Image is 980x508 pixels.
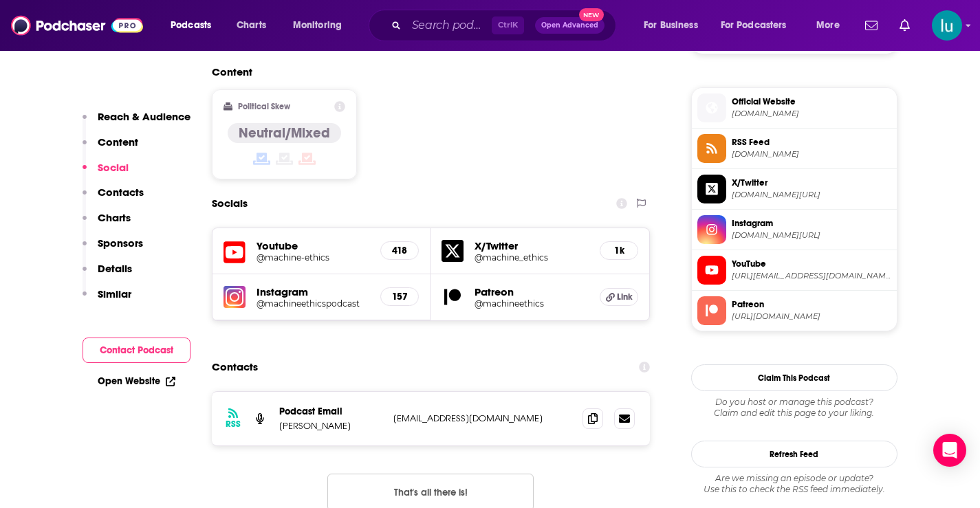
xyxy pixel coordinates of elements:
p: [PERSON_NAME] [279,420,382,432]
span: https://www.youtube.com/@machine-ethics [732,271,891,281]
span: machine-ethics.net [732,149,891,159]
a: Patreon[URL][DOMAIN_NAME] [697,296,891,325]
button: Reach & Audience [83,110,190,135]
div: Claim and edit this page to your liking. [691,397,897,419]
button: Social [83,161,129,186]
h5: 157 [392,291,407,302]
span: Patreon [732,298,891,311]
input: Search podcasts, credits, & more... [406,14,492,36]
p: Details [98,262,132,275]
span: RSS Feed [732,136,891,148]
p: Charts [98,211,131,224]
span: X/Twitter [732,177,891,189]
span: Open Advanced [541,22,598,29]
span: Official Website [732,96,891,108]
span: machine-ethics.net [732,109,891,119]
p: Content [98,135,138,148]
button: Charts [83,211,131,236]
span: Link [617,291,633,302]
span: https://www.patreon.com/machineethics [732,311,891,322]
span: For Podcasters [721,16,787,35]
span: Podcasts [171,16,211,35]
span: Do you host or manage this podcast? [691,397,897,408]
button: Open AdvancedNew [535,17,605,34]
button: Contacts [83,186,144,211]
h4: Neutral/Mixed [239,124,330,142]
a: Show notifications dropdown [894,14,915,37]
a: @machineethicspodcast [257,298,370,309]
span: Monitoring [293,16,342,35]
span: instagram.com/machineethicspodcast [732,230,891,241]
img: iconImage [224,286,246,308]
span: More [816,16,840,35]
h2: Content [212,65,640,78]
a: YouTube[URL][EMAIL_ADDRESS][DOMAIN_NAME] [697,256,891,285]
h3: RSS [226,419,241,430]
button: Sponsors [83,236,143,262]
p: Reach & Audience [98,110,190,123]
span: Instagram [732,217,891,230]
p: Similar [98,287,131,300]
button: Show profile menu [932,10,962,41]
a: RSS Feed[DOMAIN_NAME] [697,134,891,163]
img: User Profile [932,10,962,41]
h5: X/Twitter [475,239,589,252]
button: open menu [161,14,229,36]
span: Charts [237,16,266,35]
a: Open Website [98,375,175,387]
p: Contacts [98,186,144,199]
h5: Youtube [257,239,370,252]
button: open menu [712,14,807,36]
span: For Business [644,16,698,35]
img: Podchaser - Follow, Share and Rate Podcasts [11,12,143,38]
button: open menu [807,14,857,36]
h5: 1k [611,245,627,256]
a: @machineethics [475,298,589,309]
span: Logged in as lusodano [932,10,962,41]
span: Ctrl K [492,16,524,34]
a: Instagram[DOMAIN_NAME][URL] [697,215,891,244]
h5: Patreon [475,285,589,298]
button: Claim This Podcast [691,364,897,391]
button: Contact Podcast [83,338,190,363]
button: Similar [83,287,131,313]
h2: Socials [212,190,248,217]
h5: Instagram [257,285,370,298]
p: Social [98,161,129,174]
p: Podcast Email [279,406,382,417]
h5: 418 [392,245,407,256]
p: Sponsors [98,236,143,250]
div: Search podcasts, credits, & more... [382,10,629,41]
h2: Political Skew [238,102,290,111]
a: Charts [228,14,274,36]
button: Refresh Feed [691,441,897,467]
h2: Contacts [212,354,258,380]
div: Open Intercom Messenger [933,434,966,467]
p: [EMAIL_ADDRESS][DOMAIN_NAME] [393,412,572,424]
button: open menu [634,14,715,36]
a: X/Twitter[DOMAIN_NAME][URL] [697,175,891,203]
span: New [579,8,604,21]
a: Link [600,288,638,306]
a: Official Website[DOMAIN_NAME] [697,93,891,122]
div: Are we missing an episode or update? Use this to check the RSS feed immediately. [691,473,897,495]
button: Details [83,262,132,287]
a: @machine-ethics [257,252,370,263]
a: Show notifications dropdown [860,14,883,37]
span: twitter.com/machine_ethics [732,190,891,200]
span: YouTube [732,258,891,270]
button: Content [83,135,138,161]
a: @machine_ethics [475,252,589,263]
button: open menu [283,14,360,36]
